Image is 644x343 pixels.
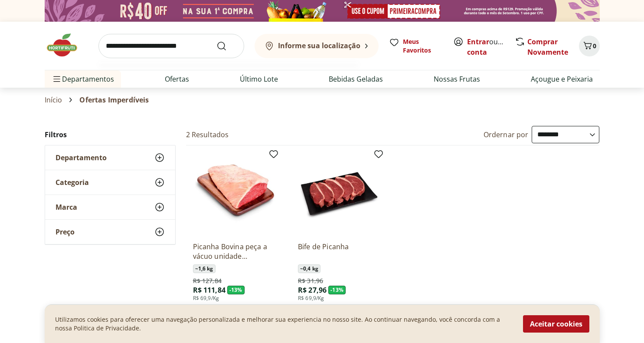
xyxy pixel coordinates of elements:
[98,34,244,58] input: search
[56,203,77,211] span: Marca
[45,145,175,170] button: Departamento
[165,74,189,84] a: Ofertas
[45,195,175,219] button: Marca
[56,153,107,162] span: Departamento
[193,242,275,261] a: Picanha Bovina peça a vácuo unidade aproximadamente 1,6kg
[434,74,480,84] a: Nossas Frutas
[278,41,360,50] b: Informe sua localização
[186,130,229,139] h2: 2 Resultados
[45,126,176,143] h2: Filtros
[255,34,379,58] button: Informe sua localização
[193,264,216,273] span: ~ 1,6 kg
[389,37,443,55] a: Meus Favoritos
[467,36,506,57] span: ou
[193,295,219,302] span: R$ 69,9/Kg
[298,242,380,261] a: Bife de Picanha
[593,42,596,50] span: 0
[56,178,89,187] span: Categoria
[55,315,513,333] p: Utilizamos cookies para oferecer uma navegação personalizada e melhorar sua experiencia no nosso ...
[298,285,327,295] span: R$ 27,96
[45,32,88,58] img: Hortifruti
[531,74,593,84] a: Açougue e Peixaria
[467,37,515,57] a: Criar conta
[523,315,589,333] button: Aceitar cookies
[45,170,175,195] button: Categoria
[193,285,226,295] span: R$ 111,84
[193,277,222,285] span: R$ 127,84
[403,37,443,55] span: Meus Favoritos
[52,69,114,89] span: Departamentos
[298,295,324,302] span: R$ 69,9/Kg
[193,152,275,235] img: Picanha Bovina peça a vácuo unidade aproximadamente 1,6kg
[298,264,320,273] span: ~ 0,4 kg
[227,286,245,294] span: - 13 %
[329,74,383,84] a: Bebidas Geladas
[45,220,175,244] button: Preço
[216,41,237,51] button: Submit Search
[579,36,600,56] button: Carrinho
[298,277,323,285] span: R$ 31,96
[298,152,380,235] img: Bife de Picanha
[56,228,75,236] span: Preço
[527,37,568,57] a: Comprar Novamente
[240,74,278,84] a: Último Lote
[484,130,529,139] label: Ordernar por
[328,286,346,294] span: - 13 %
[45,96,62,104] a: Início
[79,96,149,104] span: Ofertas Imperdíveis
[467,37,489,46] a: Entrar
[52,69,62,89] button: Menu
